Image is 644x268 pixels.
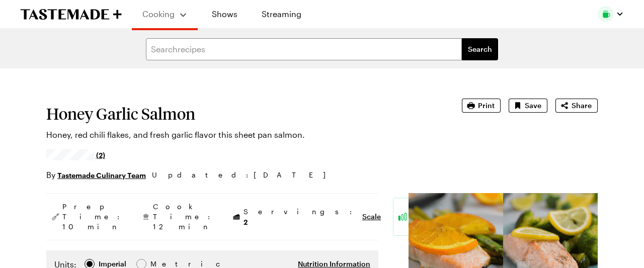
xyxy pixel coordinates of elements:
[598,6,614,22] img: Profile picture
[46,169,146,181] p: By
[462,38,498,60] button: filters
[572,101,592,111] span: Share
[46,129,434,141] p: Honey, red chili flakes, and fresh garlic flavor this sheet pan salmon.
[153,202,215,232] span: Cook Time: 12 min
[478,101,495,111] span: Print
[244,207,357,227] span: Servings:
[46,105,434,123] h1: Honey Garlic Salmon
[555,99,598,113] button: Share
[96,150,105,160] span: (2)
[57,169,146,181] a: Tastemade Culinary Team
[244,217,248,226] span: 2
[462,99,501,113] button: Print
[152,169,336,181] span: Updated : [DATE]
[20,9,122,20] a: To Tastemade Home Page
[598,6,624,22] button: Profile picture
[142,9,175,19] span: Cooking
[362,212,381,222] button: Scale
[509,99,547,113] button: Save recipe
[142,4,188,24] button: Cooking
[46,151,105,159] a: 5/5 stars from 2 reviews
[468,44,492,54] span: Search
[62,202,125,232] span: Prep Time: 10 min
[525,101,541,111] span: Save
